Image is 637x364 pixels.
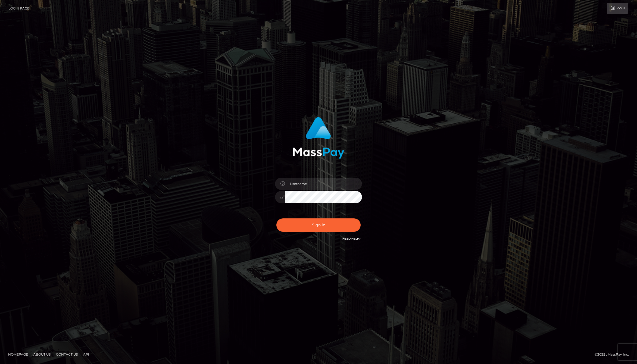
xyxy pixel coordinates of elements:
a: Login [607,3,628,14]
input: Username... [285,178,362,190]
a: Login Page [8,3,29,14]
button: Sign in [276,218,361,232]
a: About Us [31,350,53,359]
a: API [81,350,91,359]
img: MassPay Login [293,117,344,159]
a: Need Help? [342,237,361,240]
div: © 2025 , MassPay Inc. [595,352,633,357]
a: Contact Us [54,350,80,359]
a: Homepage [6,350,30,359]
